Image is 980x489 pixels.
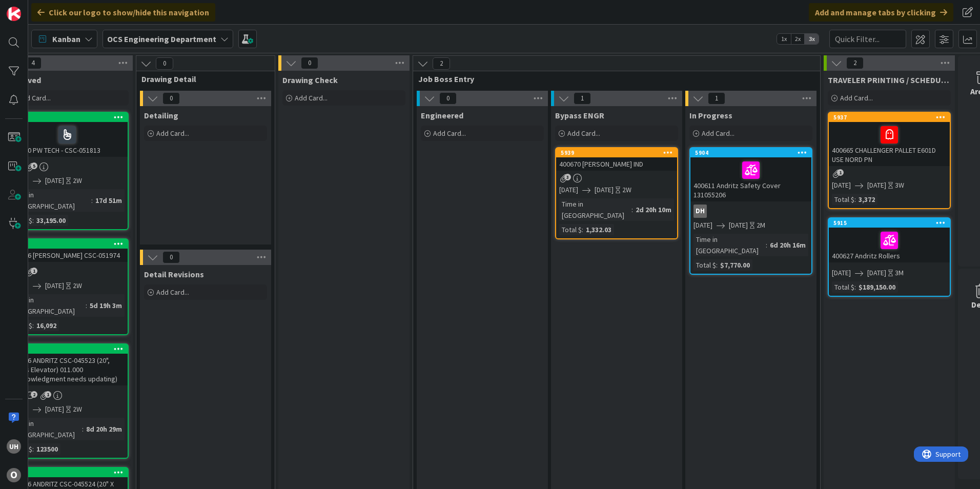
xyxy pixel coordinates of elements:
[87,300,125,311] div: 5d 19h 3m
[766,239,767,251] span: :
[702,129,734,138] span: Add Card...
[708,92,725,105] span: 1
[583,224,614,235] div: 1,332.03
[11,240,128,248] div: 5839
[555,110,604,120] span: Bypass ENGR
[107,34,216,44] b: OCS Engineering Department
[433,129,466,138] span: Add Card...
[141,74,262,84] span: Drawing Detail
[690,148,811,201] div: 5904400611 Andritz Safety Cover 131055206
[856,281,898,293] div: $189,150.00
[757,220,765,231] div: 2M
[829,218,950,262] div: 5915400627 Andritz Rollers
[295,93,328,103] span: Add Card...
[162,251,180,263] span: 0
[7,344,128,385] div: 5494400036 ANDRITZ CSC-045523 (20", Feeds Elevator) 011.000 (Acknowledgment needs updating)
[32,443,34,455] span: :
[32,215,34,226] span: :
[45,404,64,415] span: [DATE]
[433,57,450,70] span: 2
[7,113,128,157] div: 5865400550 PW TECH - CSC-051813
[693,205,707,218] div: DH
[829,113,950,122] div: 5937
[24,57,42,69] span: 4
[34,320,59,331] div: 16,092
[162,92,180,105] span: 0
[690,205,811,218] div: DH
[716,259,718,271] span: :
[7,249,128,262] div: 400516 [PERSON_NAME] CSC-051974
[832,281,854,293] div: Total $
[84,423,125,435] div: 8d 20h 29m
[7,344,128,354] div: 5494
[854,194,856,205] span: :
[829,30,906,48] input: Quick Filter...
[34,215,68,226] div: 33,195.00
[45,175,64,186] span: [DATE]
[840,93,873,103] span: Add Card...
[301,57,318,69] span: 0
[693,259,716,271] div: Total $
[18,93,51,103] span: Add Card...
[7,239,128,249] div: 5839
[833,114,950,121] div: 5937
[567,129,600,138] span: Add Card...
[156,57,173,70] span: 0
[93,195,125,206] div: 17d 51m
[846,57,864,69] span: 2
[829,218,950,228] div: 5915
[7,468,21,482] div: O
[690,148,811,157] div: 5904
[832,268,851,278] span: [DATE]
[45,280,64,291] span: [DATE]
[829,228,950,262] div: 400627 Andritz Rollers
[777,34,791,44] span: 1x
[832,194,854,205] div: Total $
[556,157,677,171] div: 400670 [PERSON_NAME] IND
[690,157,811,201] div: 400611 Andritz Safety Cover 131055206
[791,34,805,44] span: 2x
[52,33,80,45] span: Kanban
[695,149,811,156] div: 5904
[10,294,86,317] div: Time in [GEOGRAPHIC_DATA]
[10,418,82,440] div: Time in [GEOGRAPHIC_DATA]
[828,75,951,85] span: TRAVELER PRINTING / SCHEDULING
[10,189,91,212] div: Time in [GEOGRAPHIC_DATA]
[559,224,582,235] div: Total $
[837,169,844,176] span: 1
[282,75,338,85] span: Drawing Check
[144,269,204,279] span: Detail Revisions
[854,281,856,293] span: :
[7,122,128,157] div: 400550 PW TECH - CSC-051813
[22,2,47,14] span: Support
[91,195,93,206] span: :
[31,3,215,22] div: Click our logo to show/hide this navigation
[11,469,128,476] div: 5495
[561,149,677,156] div: 5939
[832,180,851,191] span: [DATE]
[895,268,904,278] div: 3M
[11,114,128,121] div: 5865
[633,204,674,215] div: 2d 20h 10m
[439,92,457,105] span: 0
[582,224,583,235] span: :
[805,34,819,44] span: 3x
[31,391,37,398] span: 2
[833,219,950,227] div: 5915
[895,180,904,191] div: 3W
[867,268,886,278] span: [DATE]
[564,174,571,180] span: 3
[86,300,87,311] span: :
[82,423,84,435] span: :
[693,220,712,231] span: [DATE]
[144,110,178,120] span: Detailing
[689,110,732,120] span: In Progress
[574,92,591,105] span: 1
[559,198,631,221] div: Time in [GEOGRAPHIC_DATA]
[595,185,614,195] span: [DATE]
[31,162,37,169] span: 5
[556,148,677,171] div: 5939400670 [PERSON_NAME] IND
[829,122,950,166] div: 400665 CHALLENGER PALLET E601D USE NORD PN
[73,404,82,415] div: 2W
[34,443,60,455] div: 123500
